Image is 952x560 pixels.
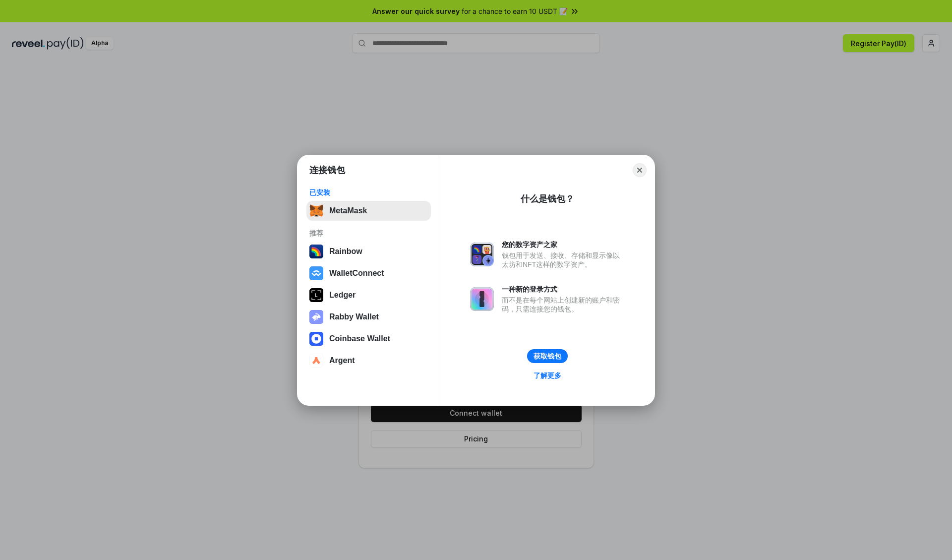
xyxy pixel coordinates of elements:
[329,247,362,256] div: Rainbow
[521,193,574,205] div: 什么是钱包？
[534,352,561,361] div: 获取钱包
[306,307,431,327] button: Rabby Wallet
[502,240,625,249] div: 您的数字资产之家
[329,206,367,215] div: MetaMask
[528,369,567,382] a: 了解更多
[309,164,345,176] h1: 连接钱包
[527,349,568,363] button: 获取钱包
[329,334,390,343] div: Coinbase Wallet
[306,351,431,371] button: Argent
[309,229,428,238] div: 推荐
[309,266,323,280] img: svg+xml,%3Csvg%20width%3D%2228%22%20height%3D%2228%22%20viewBox%3D%220%200%2028%2028%22%20fill%3D...
[309,288,323,302] img: svg+xml,%3Csvg%20xmlns%3D%22http%3A%2F%2Fwww.w3.org%2F2000%2Fsvg%22%20width%3D%2228%22%20height%3...
[309,354,323,368] img: svg+xml,%3Csvg%20width%3D%2228%22%20height%3D%2228%22%20viewBox%3D%220%200%2028%2028%22%20fill%3D...
[329,312,379,321] div: Rabby Wallet
[306,201,431,221] button: MetaMask
[329,269,384,278] div: WalletConnect
[309,245,323,258] img: svg+xml,%3Csvg%20width%3D%22120%22%20height%3D%22120%22%20viewBox%3D%220%200%20120%20120%22%20fil...
[329,291,356,300] div: Ledger
[306,242,431,261] button: Rainbow
[470,243,494,266] img: svg+xml,%3Csvg%20xmlns%3D%22http%3A%2F%2Fwww.w3.org%2F2000%2Fsvg%22%20fill%3D%22none%22%20viewBox...
[502,285,625,294] div: 一种新的登录方式
[309,310,323,324] img: svg+xml,%3Csvg%20xmlns%3D%22http%3A%2F%2Fwww.w3.org%2F2000%2Fsvg%22%20fill%3D%22none%22%20viewBox...
[329,356,355,365] div: Argent
[309,188,428,197] div: 已安装
[306,263,431,283] button: WalletConnect
[309,204,323,218] img: svg+xml,%3Csvg%20fill%3D%22none%22%20height%3D%2233%22%20viewBox%3D%220%200%2035%2033%22%20width%...
[470,287,494,311] img: svg+xml,%3Csvg%20xmlns%3D%22http%3A%2F%2Fwww.w3.org%2F2000%2Fsvg%22%20fill%3D%22none%22%20viewBox...
[502,296,625,313] div: 而不是在每个网站上创建新的账户和密码，只需连接您的钱包。
[502,251,625,269] div: 钱包用于发送、接收、存储和显示像以太坊和NFT这样的数字资产。
[633,163,647,177] button: Close
[309,332,323,346] img: svg+xml,%3Csvg%20width%3D%2228%22%20height%3D%2228%22%20viewBox%3D%220%200%2028%2028%22%20fill%3D...
[306,329,431,349] button: Coinbase Wallet
[534,371,561,380] div: 了解更多
[306,285,431,305] button: Ledger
